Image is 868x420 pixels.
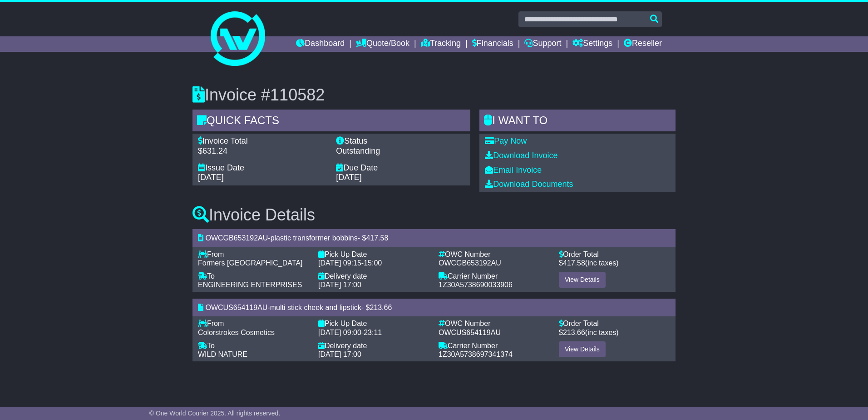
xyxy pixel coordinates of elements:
[198,341,309,350] div: To
[336,146,465,156] div: Outstanding
[439,329,501,336] span: OWCUS654119AU
[192,206,676,224] h3: Invoice Details
[198,136,327,146] div: Invoice Total
[198,146,327,156] div: $631.24
[439,259,501,267] span: OWCGB653192AU
[296,36,345,52] a: Dashboard
[559,328,670,337] div: $ (inc taxes)
[336,136,465,146] div: Status
[559,250,670,259] div: Order Total
[318,259,361,267] span: [DATE] 09:15
[485,151,557,160] a: Download Invoice
[336,173,465,183] div: [DATE]
[559,272,606,288] a: View Details
[318,281,361,289] span: [DATE] 17:00
[318,329,361,336] span: [DATE] 09:00
[524,36,561,52] a: Support
[364,259,382,267] span: 15:00
[336,163,465,173] div: Due Date
[198,281,302,289] span: ENGINEERING ENTERPRISES
[198,272,309,280] div: To
[356,36,409,52] a: Quote/Book
[318,272,429,280] div: Delivery date
[271,234,358,242] span: plastic transformer bobbins
[439,341,550,350] div: Carrier Number
[364,329,382,336] span: 23:11
[192,229,676,247] div: - - $
[439,250,550,259] div: OWC Number
[192,110,470,134] div: Quick Facts
[439,319,550,328] div: OWC Number
[559,259,670,267] div: $ (inc taxes)
[318,341,429,350] div: Delivery date
[318,350,361,358] span: [DATE] 17:00
[205,304,267,311] span: OWCUS654119AU
[479,110,676,134] div: I WANT to
[439,272,550,280] div: Carrier Number
[205,234,268,242] span: OWCGB653192AU
[485,165,542,175] a: Email Invoice
[421,36,461,52] a: Tracking
[563,259,585,267] span: 417.58
[318,250,429,259] div: Pick Up Date
[572,36,612,52] a: Settings
[318,319,429,328] div: Pick Up Date
[624,36,662,52] a: Reseller
[198,250,309,259] div: From
[318,259,429,267] div: -
[366,234,388,242] span: 417.58
[318,328,429,337] div: -
[563,329,585,336] span: 213.66
[559,319,670,328] div: Order Total
[198,163,327,173] div: Issue Date
[198,173,327,183] div: [DATE]
[472,36,513,52] a: Financials
[439,281,513,289] span: 1Z30A5738690033906
[370,304,392,311] span: 213.66
[198,319,309,328] div: From
[485,136,527,145] a: Pay Now
[559,341,606,357] a: View Details
[439,350,513,358] span: 1Z30A5738697341374
[198,259,303,267] span: Formers [GEOGRAPHIC_DATA]
[192,86,676,104] h3: Invoice #110582
[192,299,676,316] div: - - $
[198,329,275,336] span: Colorstrokes Cosmetics
[198,350,247,358] span: WILD NATURE
[149,410,281,417] span: © One World Courier 2025. All rights reserved.
[485,180,573,189] a: Download Documents
[270,304,361,311] span: multi stick cheek and lipstick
